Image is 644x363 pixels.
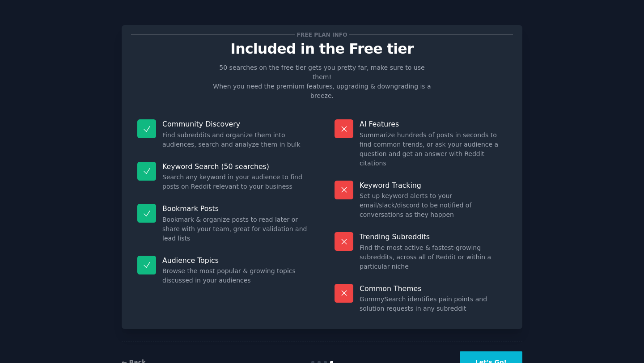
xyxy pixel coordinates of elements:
[360,131,507,168] dd: Summarize hundreds of posts in seconds to find common trends, or ask your audience a question and...
[295,30,349,39] span: Free plan info
[162,119,309,129] p: Community Discovery
[162,162,309,171] p: Keyword Search (50 searches)
[162,204,309,213] p: Bookmark Posts
[360,243,507,271] dd: Find the most active & fastest-growing subreddits, across all of Reddit or within a particular niche
[360,295,507,313] dd: GummySearch identifies pain points and solution requests in any subreddit
[360,181,507,190] p: Keyword Tracking
[360,191,507,219] dd: Set up keyword alerts to your email/slack/discord to be notified of conversations as they happen
[360,119,507,129] p: AI Features
[162,131,309,149] dd: Find subreddits and organize them into audiences, search and analyze them in bulk
[209,63,435,101] p: 50 searches on the free tier gets you pretty far, make sure to use them! When you need the premiu...
[131,41,513,57] p: Included in the Free tier
[162,266,309,285] dd: Browse the most popular & growing topics discussed in your audiences
[162,173,309,191] dd: Search any keyword in your audience to find posts on Reddit relevant to your business
[360,284,507,293] p: Common Themes
[162,215,309,243] dd: Bookmark & organize posts to read later or share with your team, great for validation and lead lists
[162,256,309,265] p: Audience Topics
[360,232,507,241] p: Trending Subreddits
